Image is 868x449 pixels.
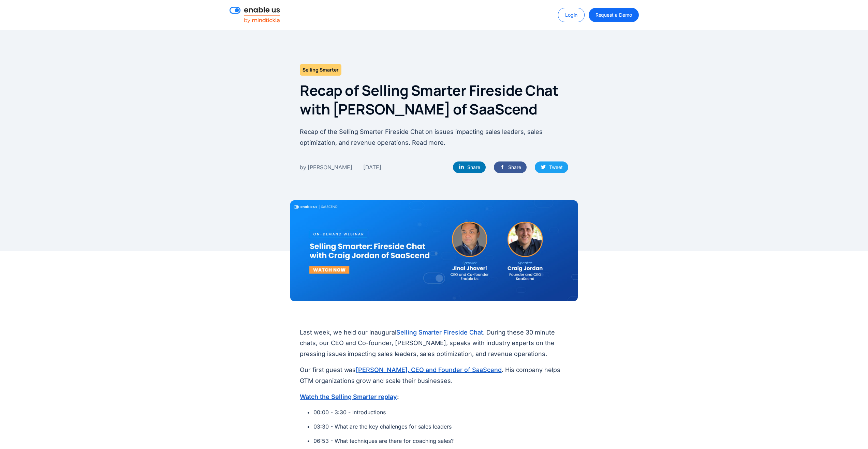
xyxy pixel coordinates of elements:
[300,365,568,386] p: Our first guest was . His company helps GTM organizations grow and scale their businesses.
[300,126,568,148] p: Recap of the Selling Smarter Fireside Chat on issues impacting sales leaders, sales optimization,...
[300,393,397,400] strong: Watch the Selling Smarter replay
[494,161,527,173] a: Share
[363,163,381,172] div: [DATE]
[308,163,352,172] div: [PERSON_NAME]
[558,8,585,22] a: Login
[453,161,486,173] a: Share
[300,327,568,359] p: Last week, we held our inaugural . During these 30 minute chats, our CEO and Co-founder, [PERSON_...
[300,64,341,76] h2: Selling Smarter
[300,163,306,172] div: by
[313,422,568,431] li: 03:30 - What are the key challenges for sales leaders
[300,81,568,118] h1: Recap of Selling Smarter Fireside Chat with [PERSON_NAME] of SaaScend
[313,436,568,446] li: 06:53 - What techniques are there for coaching sales?
[589,8,639,22] a: Request a Demo
[313,408,568,417] li: 00:00 - 3:30 - Introductions
[397,393,399,400] strong: :
[356,365,501,374] a: [PERSON_NAME], CEO and Founder of SaaScend
[300,392,397,401] a: Watch the Selling Smarter replay
[535,161,568,173] a: Tweet
[396,328,483,337] a: Selling Smarter Fireside Chat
